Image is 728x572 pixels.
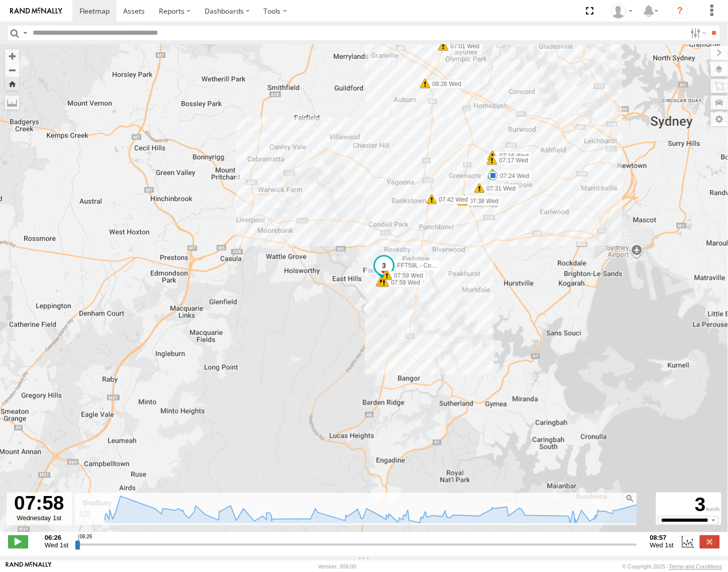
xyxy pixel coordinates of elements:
[432,195,471,204] label: 07:42 Wed
[384,278,423,287] label: 07:59 Wed
[425,79,465,89] label: 08:26 Wed
[10,8,62,15] img: rand-logo.svg
[700,535,720,548] label: Close
[687,26,708,40] label: Search Filter Options
[650,534,674,542] strong: 08:57
[5,77,19,91] button: Zoom Home
[711,112,728,126] label: Map Settings
[669,564,722,570] a: Terms and Conditions
[8,535,28,548] label: Play/Stop
[6,562,52,572] a: Visit our Website
[480,184,519,193] label: 07:31 Wed
[45,542,68,549] span: Wed 1st Oct 2025
[387,271,426,280] label: 07:59 Wed
[318,564,356,570] div: Version: 309.00
[622,564,722,570] div: © Copyright 2025 -
[492,156,531,165] label: 07:17 Wed
[443,42,483,51] label: 07:01 Wed
[607,4,636,19] div: James Oakden
[463,197,502,206] label: 07:38 Wed
[672,3,688,19] i: ?
[397,262,460,269] span: FFT59L - Corolla Hatch
[21,26,29,40] label: Search Query
[493,172,532,181] label: 07:24 Wed
[45,534,68,542] strong: 06:26
[5,49,19,63] button: Zoom in
[465,195,504,204] label: 07:38 Wed
[5,63,19,77] button: Zoom out
[493,151,532,160] label: 07:16 Wed
[78,534,93,542] span: 06:26
[493,170,532,179] label: 07:29 Wed
[5,96,19,110] label: Measure
[650,542,674,549] span: Wed 1st Oct 2025
[658,494,720,516] div: 3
